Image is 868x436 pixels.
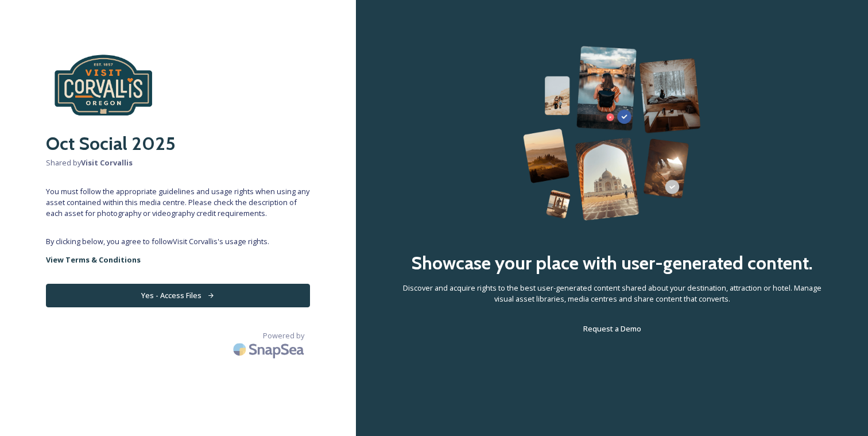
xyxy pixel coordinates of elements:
strong: View Terms & Conditions [46,254,141,265]
img: SnapSea Logo [230,336,310,363]
span: By clicking below, you agree to follow Visit Corvallis 's usage rights. [46,236,310,247]
h2: Showcase your place with user-generated content. [411,249,813,277]
a: Request a Demo [583,322,641,335]
span: Discover and acquire rights to the best user-generated content shared about your destination, att... [402,283,822,304]
span: You must follow the appropriate guidelines and usage rights when using any asset contained within... [46,186,310,219]
a: View Terms & Conditions [46,253,310,267]
strong: Visit Corvallis [81,157,133,168]
img: visit-corvallis-badge-dark-blue-orange%281%29.png [46,46,161,124]
span: Powered by [263,330,304,341]
button: Yes - Access Files [46,284,310,307]
span: Request a Demo [583,323,641,334]
img: 63b42ca75bacad526042e722_Group%20154-p-800.png [523,46,701,221]
h2: Oct Social 2025 [46,130,310,157]
span: Shared by [46,157,310,168]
